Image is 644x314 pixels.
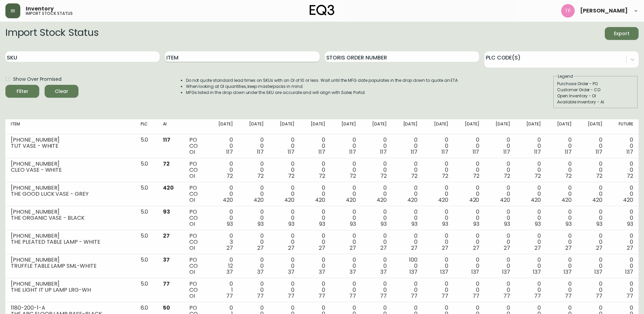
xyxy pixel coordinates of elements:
[5,119,135,134] th: Item
[269,119,300,134] th: [DATE]
[490,209,510,227] div: 0 0
[367,257,387,275] div: 0 0
[613,233,633,251] div: 0 0
[428,185,448,203] div: 0 0
[305,233,325,251] div: 0 0
[613,209,633,227] div: 0 0
[582,257,602,275] div: 0 0
[288,244,294,252] span: 27
[226,148,233,156] span: 117
[11,137,130,143] div: [PHONE_NUMBER]
[626,148,633,156] span: 117
[189,172,195,180] span: OI
[189,257,202,275] div: PO CO
[521,185,541,203] div: 0 0
[189,292,195,300] span: OI
[305,281,325,299] div: 0 0
[490,257,510,275] div: 0 0
[596,148,602,156] span: 117
[336,233,356,251] div: 0 0
[411,244,418,252] span: 27
[428,161,448,179] div: 0 0
[459,161,479,179] div: 0 0
[582,209,602,227] div: 0 0
[135,254,158,278] td: 5.0
[442,244,448,252] span: 27
[377,196,387,204] span: 420
[504,220,510,228] span: 93
[284,196,294,204] span: 420
[503,292,510,300] span: 77
[409,268,418,276] span: 137
[163,136,170,144] span: 117
[244,161,264,179] div: 0 0
[552,209,572,227] div: 0 0
[582,137,602,155] div: 0 0
[502,268,510,276] span: 137
[288,148,294,156] span: 117
[336,185,356,203] div: 0 0
[223,196,233,204] span: 420
[459,233,479,251] div: 0 0
[580,8,628,14] span: [PERSON_NAME]
[213,185,233,203] div: 0 0
[288,172,294,180] span: 72
[11,215,130,221] div: THE ORGANIC VASE - BLACK
[473,220,479,228] span: 93
[186,77,459,83] li: Do not quote standard lead times on SKUs with an OI of 10 or less. Wait until the MFG date popula...
[186,90,459,96] li: MFGs listed in the drop down under the SKU are accurate and will align with Sales Portal.
[398,281,418,299] div: 0 0
[346,196,356,204] span: 420
[380,172,387,180] span: 72
[367,161,387,179] div: 0 0
[288,220,294,228] span: 93
[411,172,418,180] span: 72
[11,281,130,287] div: [PHONE_NUMBER]
[50,87,73,96] span: Clear
[473,172,479,180] span: 72
[557,93,634,99] div: Open Inventory - OI
[213,257,233,275] div: 0 12
[45,85,78,98] button: Clear
[336,281,356,299] div: 0 0
[186,83,459,90] li: When looking at OI quantities, keep masterpacks in mind.
[521,257,541,275] div: 0 0
[484,119,515,134] th: [DATE]
[557,73,574,79] legend: Legend
[398,137,418,155] div: 0 0
[521,209,541,227] div: 0 0
[428,257,448,275] div: 0 0
[318,292,325,300] span: 77
[11,161,130,167] div: [PHONE_NUMBER]
[565,148,572,156] span: 117
[596,292,602,300] span: 77
[565,244,572,252] span: 27
[398,209,418,227] div: 0 0
[411,148,418,156] span: 117
[331,119,361,134] th: [DATE]
[189,233,202,251] div: PO CO
[350,268,356,276] span: 37
[442,172,448,180] span: 72
[565,292,572,300] span: 77
[226,292,233,300] span: 77
[428,233,448,251] div: 0 0
[381,220,387,228] span: 93
[244,281,264,299] div: 0 0
[613,281,633,299] div: 0 0
[473,148,479,156] span: 117
[213,209,233,227] div: 0 0
[562,196,572,204] span: 420
[533,268,541,276] span: 137
[398,185,418,203] div: 0 0
[336,137,356,155] div: 0 0
[534,172,541,180] span: 72
[459,257,479,275] div: 0 0
[552,233,572,251] div: 0 0
[367,233,387,251] div: 0 0
[411,292,418,300] span: 77
[163,280,170,288] span: 77
[305,185,325,203] div: 0 0
[135,134,158,158] td: 5.0
[288,268,294,276] span: 37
